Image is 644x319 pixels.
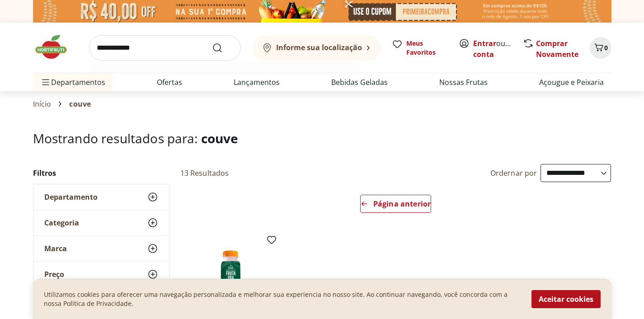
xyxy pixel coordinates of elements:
[234,77,280,88] a: Lançamentos
[33,164,169,182] h2: Filtros
[89,35,241,61] input: search
[40,71,51,93] button: Menu
[33,33,78,61] img: Hortifruti
[33,100,52,108] a: Início
[33,131,611,145] h1: Mostrando resultados para:
[590,37,611,59] button: Carrinho
[44,270,64,279] span: Preço
[180,168,229,178] h2: 13 Resultados
[331,77,388,88] a: Bebidas Geladas
[361,200,368,207] svg: Arrow Left icon
[392,39,448,57] a: Meus Favoritos
[406,39,448,57] span: Meus Favoritos
[473,38,496,48] a: Entrar
[473,38,513,60] span: ou
[531,290,601,308] button: Aceitar cookies
[157,77,182,88] a: Ofertas
[539,77,604,88] a: Açougue e Peixaria
[439,77,488,88] a: Nossas Frutas
[536,38,578,59] a: Comprar Novamente
[44,192,98,202] span: Departamento
[40,71,105,93] span: Departamentos
[33,236,169,261] button: Marca
[44,290,521,308] p: Utilizamos cookies para oferecer uma navegação personalizada e melhorar sua experiencia no nosso ...
[604,43,608,52] span: 0
[33,210,169,235] button: Categoria
[201,130,239,147] span: couve
[490,168,537,178] label: Ordernar por
[360,195,431,216] a: Página anterior
[33,184,169,210] button: Departamento
[69,100,91,108] span: couve
[473,38,523,59] a: Criar conta
[276,42,362,52] b: Informe sua localização
[373,200,431,207] span: Página anterior
[212,42,234,53] button: Submit Search
[44,244,67,253] span: Marca
[252,35,381,61] button: Informe sua localização
[44,218,79,227] span: Categoria
[33,262,169,287] button: Preço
